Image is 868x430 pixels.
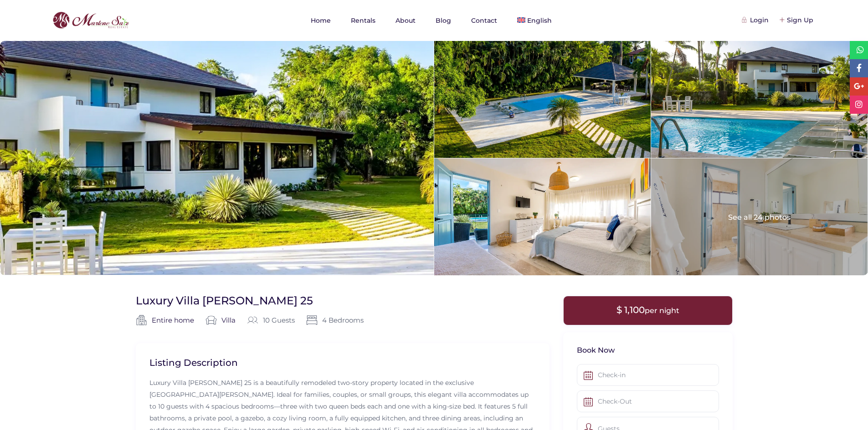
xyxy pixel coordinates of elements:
[527,16,552,25] span: English
[577,364,719,386] input: Check-in
[577,346,719,355] h3: Book Now
[247,314,295,326] div: 10 Guests
[780,15,813,25] div: Sign Up
[306,314,364,326] span: 4 Bedrooms
[563,296,733,325] div: $ 1,100
[136,293,313,308] h1: Luxury Villa [PERSON_NAME] 25
[149,357,536,369] h2: Listing Description
[221,315,236,325] a: Villa
[743,15,769,25] div: Login
[577,390,719,412] input: Check-Out
[152,315,194,325] a: Entire home
[645,306,679,315] span: per night
[50,10,131,31] img: logo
